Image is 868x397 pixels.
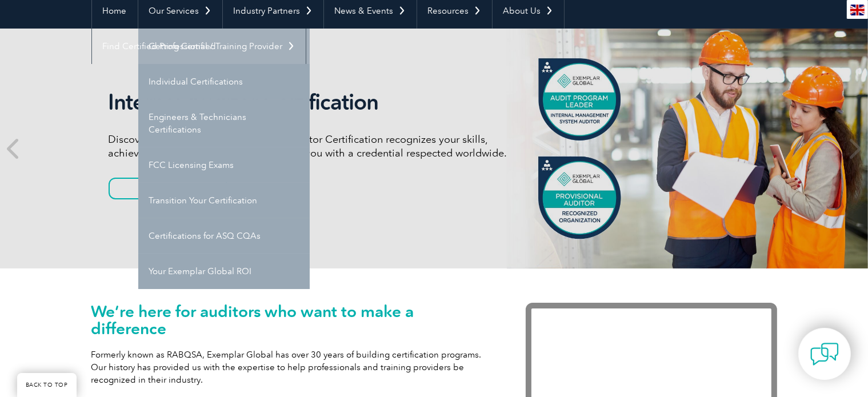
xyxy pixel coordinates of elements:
h2: Internal Auditor Certification [109,89,537,115]
img: contact-chat.png [810,340,839,368]
a: BACK TO TOP [17,373,77,397]
a: Find Certified Professional / Training Provider [92,29,306,64]
a: Certifications for ASQ CQAs [138,218,310,254]
a: Your Exemplar Global ROI [138,254,310,289]
a: Individual Certifications [138,64,310,99]
p: Formerly known as RABQSA, Exemplar Global has over 30 years of building certification programs. O... [91,348,491,386]
a: Learn More [109,178,227,199]
h1: We’re here for auditors who want to make a difference [91,303,491,337]
img: en [850,5,865,15]
a: Transition Your Certification [138,183,310,218]
a: Engineers & Technicians Certifications [138,99,310,147]
p: Discover how our redesigned Internal Auditor Certification recognizes your skills, achievements, ... [109,133,537,160]
a: FCC Licensing Exams [138,147,310,183]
